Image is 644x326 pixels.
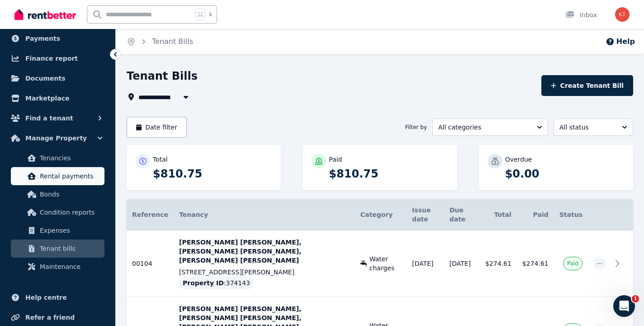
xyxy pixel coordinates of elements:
[14,8,76,21] img: RentBetter
[407,230,444,297] td: [DATE]
[613,295,635,317] iframe: Intercom live chat
[11,149,104,167] a: Tenancies
[25,292,67,303] span: Help centre
[7,69,108,87] a: Documents
[405,124,427,131] span: Filter by
[432,119,548,136] button: All categories
[127,69,198,83] h1: Tenant Bills
[25,113,73,124] span: Find a tenant
[132,260,152,267] span: 00104
[179,277,254,289] div: : 374143
[7,129,108,147] button: Manage Property
[152,37,193,46] a: Tenant Bills
[7,288,108,307] a: Help centre
[7,89,108,107] a: Marketplace
[179,238,350,265] p: [PERSON_NAME] [PERSON_NAME], [PERSON_NAME] [PERSON_NAME], [PERSON_NAME] [PERSON_NAME]
[25,93,69,104] span: Marketplace
[554,119,633,136] button: All status
[25,73,66,84] span: Documents
[444,199,480,230] th: Due date
[480,230,517,297] td: $274.61
[615,7,630,22] img: Keyur T
[541,75,633,96] button: Create Tenant Bill
[40,189,101,200] span: Bonds
[355,199,407,230] th: Category
[209,11,212,18] span: k
[153,167,272,181] p: $810.75
[517,230,554,297] td: $274.61
[25,53,78,64] span: Finance report
[369,254,401,273] span: Water charges
[505,155,532,164] p: Overdue
[183,278,224,288] span: Property ID
[554,199,588,230] th: Status
[25,33,60,44] span: Payments
[480,199,517,230] th: Total
[40,207,101,218] span: Condition reports
[505,167,624,181] p: $0.00
[11,258,104,276] a: Maintenance
[567,260,578,267] span: Paid
[40,243,101,254] span: Tenant bills
[11,221,104,240] a: Expenses
[11,167,104,185] a: Rental payments
[565,10,597,19] div: Inbox
[7,29,108,48] a: Payments
[329,167,448,181] p: $810.75
[11,240,104,258] a: Tenant bills
[11,203,104,221] a: Condition reports
[632,295,639,302] span: 1
[517,199,554,230] th: Paid
[7,109,108,127] button: Find a tenant
[444,230,480,297] td: [DATE]
[559,123,615,132] span: All status
[116,29,204,54] nav: Breadcrumb
[25,312,75,323] span: Refer a friend
[25,133,87,144] span: Manage Property
[127,117,187,138] button: Date filter
[40,171,101,182] span: Rental payments
[407,199,444,230] th: Issue date
[174,199,355,230] th: Tenancy
[329,155,342,164] p: Paid
[40,225,101,236] span: Expenses
[179,268,350,277] p: [STREET_ADDRESS][PERSON_NAME]
[438,123,530,132] span: All categories
[7,49,108,67] a: Finance report
[606,36,635,47] button: Help
[153,155,168,164] p: Total
[11,185,104,203] a: Bonds
[132,211,168,218] span: Reference
[40,153,101,163] span: Tenancies
[40,261,101,272] span: Maintenance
